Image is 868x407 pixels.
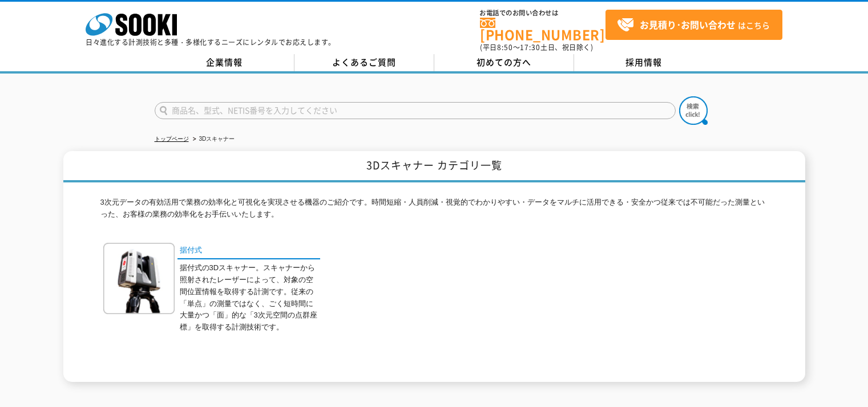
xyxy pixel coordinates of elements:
[679,96,708,125] img: btn_search.png
[434,54,574,71] a: 初めての方へ
[180,262,320,333] p: 据付式の3Dスキャナー。スキャナーから照射されたレーザーによって、対象の空間位置情報を取得する計測です。従来の「単点」の測量ではなく、ごく短時間に大量かつ「面」的な「3次元空間の点群座標」を取得...
[497,42,513,52] span: 8:50
[294,54,434,71] a: よくあるご質問
[177,243,320,259] a: 据付式
[155,54,294,71] a: 企業情報
[155,102,676,119] input: 商品名、型式、NETIS番号を入力してください
[191,133,235,145] li: 3Dスキャナー
[155,136,189,142] a: トップページ
[605,10,782,40] a: お見積り･お問い合わせはこちら
[640,18,736,31] strong: お見積り･お問い合わせ
[520,42,540,52] span: 17:30
[477,56,531,68] span: 初めての方へ
[480,18,605,41] a: [PHONE_NUMBER]
[86,39,336,46] p: 日々進化する計測技術と多種・多様化するニーズにレンタルでお応えします。
[617,17,770,34] span: はこちら
[480,10,605,17] span: お電話でのお問い合わせは
[100,197,768,226] p: 3次元データの有効活用で業務の効率化と可視化を実現させる機器のご紹介です。時間短縮・人員削減・視覚的でわかりやすい・データをマルチに活用できる・安全かつ従来では不可能だった測量といった、お客様の...
[574,54,714,71] a: 採用情報
[480,42,593,52] span: (平日 ～ 土日、祝日除く)
[103,243,175,314] img: 据付式
[63,151,805,182] h1: 3Dスキャナー カテゴリ一覧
